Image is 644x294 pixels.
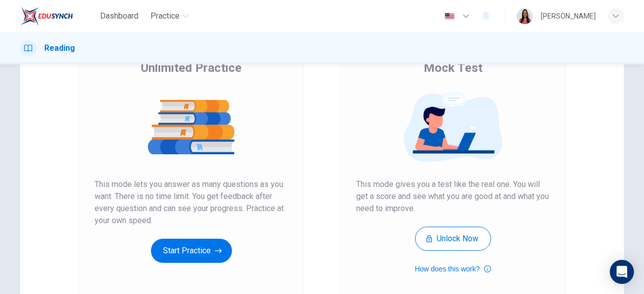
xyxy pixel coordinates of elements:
[517,8,533,24] img: Profile picture
[541,10,596,22] div: [PERSON_NAME]
[20,6,96,26] a: EduSynch logo
[151,239,232,263] button: Start Practice
[150,10,180,22] span: Practice
[356,178,549,215] span: This mode gives you a test like the real one. You will get a score and see what you are good at a...
[44,42,75,54] h1: Reading
[100,10,138,22] span: Dashboard
[96,7,142,25] button: Dashboard
[424,60,482,76] span: Mock Test
[95,178,288,227] span: This mode lets you answer as many questions as you want. There is no time limit. You get feedback...
[443,13,456,20] img: en
[415,227,491,251] button: Unlock Now
[415,263,491,275] button: How does this work?
[20,6,73,26] img: EduSynch logo
[146,7,193,25] button: Practice
[141,60,242,76] span: Unlimited Practice
[610,260,634,284] div: Open Intercom Messenger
